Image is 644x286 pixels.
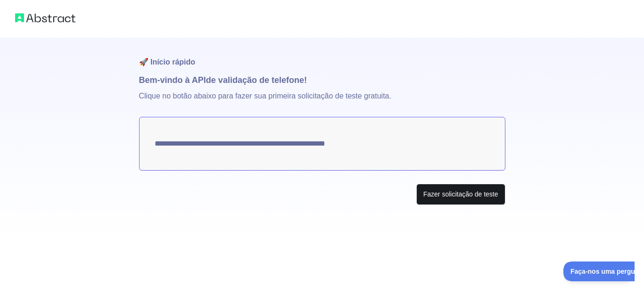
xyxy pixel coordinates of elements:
[563,261,635,281] iframe: Alternar Suporte ao Cliente
[416,184,505,205] button: Fazer solicitação de teste
[139,75,206,85] font: Bem-vindo à API
[139,58,196,66] font: 🚀 Início rápido
[304,75,307,85] font: !
[7,6,82,14] font: Faça-nos uma pergunta
[139,92,391,100] font: Clique no botão abaixo para fazer sua primeira solicitação de teste gratuita.
[206,75,304,85] font: de validação de telefone
[15,11,75,25] img: Logotipo abstrato
[423,190,498,198] font: Fazer solicitação de teste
